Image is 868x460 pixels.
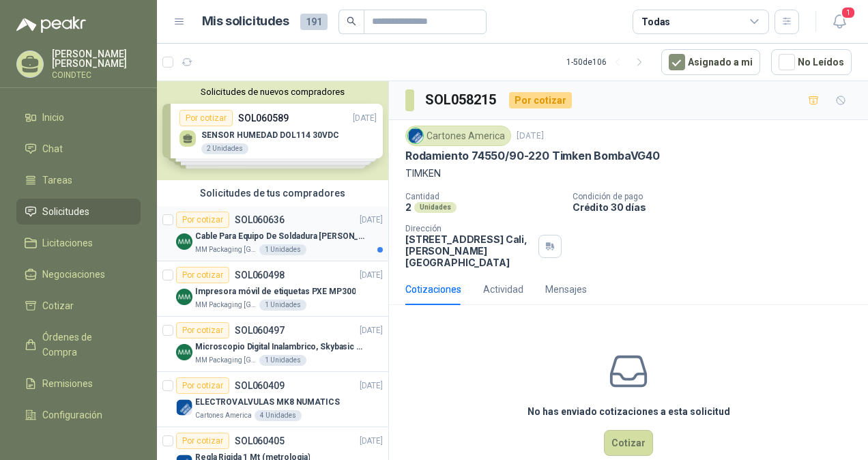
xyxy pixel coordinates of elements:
span: Inicio [42,110,64,125]
p: Dirección [405,224,533,233]
p: [DATE] [517,130,544,143]
a: Inicio [16,104,141,130]
p: MM Packaging [GEOGRAPHIC_DATA] [195,300,257,311]
p: [DATE] [360,435,383,448]
p: SOL060405 [235,436,285,446]
a: Por cotizarSOL060498[DATE] Company LogoImpresora móvil de etiquetas PXE MP300MM Packaging [GEOGRA... [157,261,388,317]
p: SOL060497 [235,326,285,335]
div: 1 Unidades [259,244,306,255]
button: Cotizar [604,430,653,456]
a: Configuración [16,402,141,428]
div: Por cotizar [176,212,229,228]
button: 1 [827,10,852,34]
h3: SOL058215 [425,89,498,111]
p: Microscopio Digital Inalambrico, Skybasic 50x-1000x, Ampliac [195,341,365,354]
div: Por cotizar [176,377,229,394]
div: Solicitudes de nuevos compradoresPor cotizarSOL060589[DATE] SENSOR HUMEDAD DOL114 30VDC2 Unidades... [157,81,388,180]
div: Por cotizar [176,322,229,339]
span: Chat [42,141,63,156]
img: Company Logo [408,128,423,143]
a: Negociaciones [16,261,141,287]
a: Por cotizarSOL060636[DATE] Company LogoCable Para Equipo De Soldadura [PERSON_NAME]MM Packaging [... [157,206,388,261]
span: 191 [300,14,328,30]
p: SOL060498 [235,270,285,280]
h1: Mis solicitudes [202,12,289,31]
span: Solicitudes [42,204,89,219]
p: [DATE] [360,379,383,392]
div: Cartones America [405,126,511,146]
span: search [347,16,356,26]
p: [DATE] [360,214,383,227]
p: SOL060409 [235,381,285,390]
div: 1 Unidades [259,300,306,311]
a: Cotizar [16,293,141,319]
a: Solicitudes [16,199,141,225]
a: Remisiones [16,371,141,397]
a: Por cotizarSOL060409[DATE] Company LogoELECTROVALVULAS MK8 NUMATICSCartones America4 Unidades [157,372,388,427]
a: Tareas [16,167,141,193]
a: Órdenes de Compra [16,324,141,365]
p: Rodamiento 74550/90-220 Timken BombaVG40 [405,149,660,163]
div: Solicitudes de tus compradores [157,180,388,206]
div: 4 Unidades [255,410,302,421]
p: Cantidad [405,192,562,201]
span: Licitaciones [42,235,93,250]
p: COINDTEC [52,71,141,79]
p: [PERSON_NAME] [PERSON_NAME] [52,49,141,68]
p: [DATE] [360,324,383,337]
p: SOL060636 [235,215,285,225]
button: Solicitudes de nuevos compradores [162,87,383,97]
div: Por cotizar [509,92,572,109]
h3: No has enviado cotizaciones a esta solicitud [527,404,730,419]
p: MM Packaging [GEOGRAPHIC_DATA] [195,355,257,366]
div: Por cotizar [176,433,229,449]
button: Asignado a mi [661,49,760,75]
span: Tareas [42,173,72,188]
a: Chat [16,136,141,162]
p: Crédito 30 días [573,201,863,213]
img: Company Logo [176,344,192,360]
p: Cartones America [195,410,252,421]
span: Órdenes de Compra [42,330,128,360]
p: [DATE] [360,269,383,282]
p: ELECTROVALVULAS MK8 NUMATICS [195,396,340,409]
p: Impresora móvil de etiquetas PXE MP300 [195,285,356,298]
span: Remisiones [42,376,93,391]
img: Company Logo [176,289,192,305]
button: No Leídos [771,49,852,75]
div: 1 - 50 de 106 [566,51,650,73]
p: Cable Para Equipo De Soldadura [PERSON_NAME] [195,230,365,243]
img: Logo peakr [16,16,86,33]
div: 1 Unidades [259,355,306,366]
span: Cotizar [42,298,74,313]
div: Actividad [483,282,523,297]
div: Por cotizar [176,267,229,283]
p: TIMKEN [405,166,852,181]
p: [STREET_ADDRESS] Cali , [PERSON_NAME][GEOGRAPHIC_DATA] [405,233,533,268]
div: Cotizaciones [405,282,461,297]
p: Condición de pago [573,192,863,201]
a: Por cotizarSOL060497[DATE] Company LogoMicroscopio Digital Inalambrico, Skybasic 50x-1000x, Ampli... [157,317,388,372]
p: 2 [405,201,411,213]
a: Licitaciones [16,230,141,256]
img: Company Logo [176,399,192,416]
p: MM Packaging [GEOGRAPHIC_DATA] [195,244,257,255]
img: Company Logo [176,233,192,250]
span: 1 [841,6,856,19]
div: Unidades [414,202,457,213]
div: Mensajes [545,282,587,297]
div: Todas [641,14,670,29]
span: Configuración [42,407,102,422]
span: Negociaciones [42,267,105,282]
